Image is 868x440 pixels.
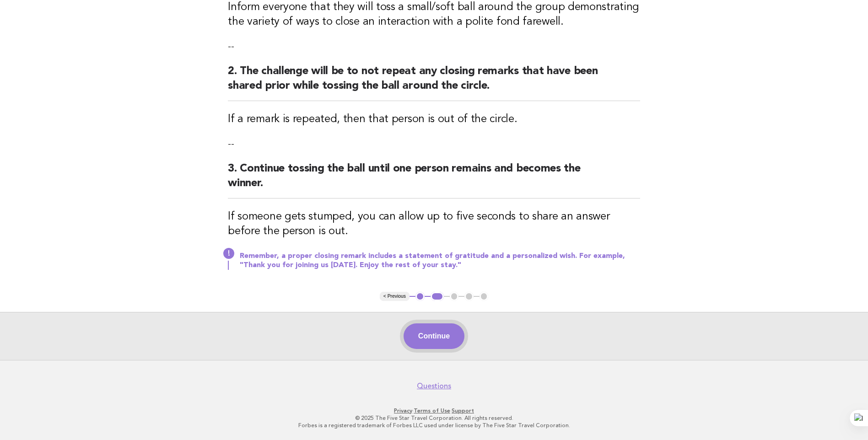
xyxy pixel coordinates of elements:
h2: 2. The challenge will be to not repeat any closing remarks that have been shared prior while toss... [228,64,640,101]
a: Privacy [394,408,412,414]
button: 2 [431,292,444,301]
a: Terms of Use [414,408,450,414]
button: < Previous [380,292,410,301]
button: 1 [415,292,425,301]
h3: If a remark is repeated, then that person is out of the circle. [228,112,640,127]
a: Support [452,408,474,414]
p: Remember, a proper closing remark includes a statement of gratitude and a personalized wish. For ... [240,252,640,270]
p: -- [228,138,640,150]
h2: 3. Continue tossing the ball until one person remains and becomes the winner. [228,161,640,199]
h3: If someone gets stumped, you can allow up to five seconds to share an answer before the person is... [228,209,640,239]
p: © 2025 The Five Star Travel Corporation. All rights reserved. [154,414,714,422]
p: Forbes is a registered trademark of Forbes LLC used under license by The Five Star Travel Corpora... [154,422,714,429]
a: Questions [417,381,451,391]
button: Continue [404,323,464,349]
p: -- [228,40,640,53]
p: · · [154,407,714,414]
